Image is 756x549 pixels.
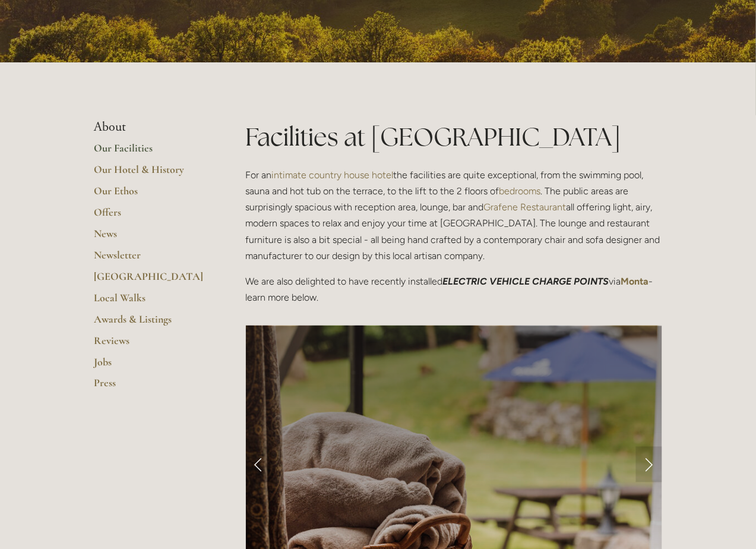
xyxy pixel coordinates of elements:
li: About [94,119,208,135]
a: Our Ethos [94,184,208,206]
a: intimate country house hotel [272,169,394,181]
a: Newsletter [94,248,208,270]
a: [GEOGRAPHIC_DATA] [94,270,208,291]
a: Awards & Listings [94,313,208,334]
a: Offers [94,206,208,227]
a: Previous Slide [246,447,272,482]
a: Reviews [94,334,208,355]
a: Jobs [94,355,208,377]
a: Our Facilities [94,141,208,163]
a: Monta [621,276,649,287]
p: We are also delighted to have recently installed via - learn more below. [246,273,662,305]
a: News [94,227,208,248]
a: bedrooms [499,185,541,197]
em: ELECTRIC VEHICLE CHARGE POINTS [443,276,609,287]
h1: Facilities at [GEOGRAPHIC_DATA] [246,119,662,154]
a: Our Hotel & History [94,163,208,184]
a: Local Walks [94,291,208,313]
a: Next Slide [636,447,662,482]
a: Grafene Restaurant [484,201,567,213]
p: For an the facilities are quite exceptional, from the swimming pool, sauna and hot tub on the ter... [246,167,662,264]
a: Press [94,377,208,398]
